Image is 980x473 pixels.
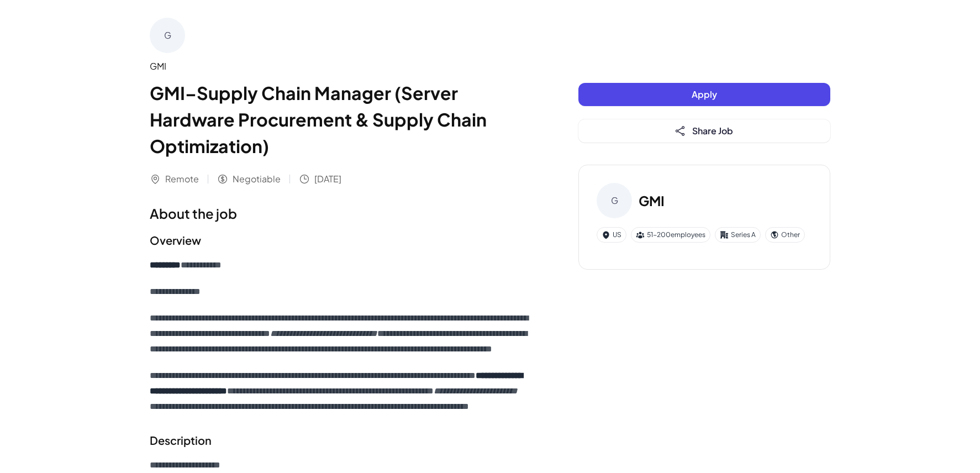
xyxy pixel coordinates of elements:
span: Share Job [692,125,733,136]
h1: About the job [150,203,534,223]
h3: GMI [639,191,665,211]
span: Remote [165,172,199,186]
div: G [597,183,632,218]
span: Apply [692,88,717,100]
div: Series A [715,227,761,243]
span: Negotiable [233,172,281,186]
span: [DATE] [314,172,341,186]
div: Other [765,227,805,243]
div: 51-200 employees [631,227,710,243]
button: Apply [578,83,830,106]
div: US [597,227,626,243]
h1: GMI–Supply Chain Manager (Server Hardware Procurement & Supply Chain Optimization) [150,80,534,159]
div: G [150,18,185,53]
h2: Overview [150,232,534,249]
div: GMI [150,60,534,73]
button: Share Job [578,119,830,143]
h2: Description [150,432,534,449]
